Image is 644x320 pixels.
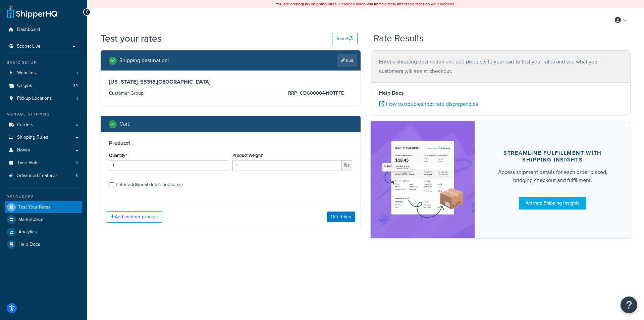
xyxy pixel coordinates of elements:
li: Websites [5,67,82,79]
span: Time Slots [17,160,39,166]
a: Time Slots0 [5,157,82,169]
span: Analytics [18,229,37,235]
h3: Product 1 [109,140,352,147]
a: Boxes [5,144,82,156]
h2: Shipping destination : [119,57,169,63]
h2: Cart : [119,121,130,127]
span: Scope: Live [17,44,41,49]
li: Advanced Features [5,170,82,182]
button: Reset [332,33,358,44]
li: Time Slots [5,157,82,169]
input: 0.00 [232,160,342,170]
li: Pickup Locations [5,92,82,105]
button: Open Resource Center [621,296,637,313]
h4: Help Docs [379,89,622,97]
span: 0 [75,160,78,166]
a: Shipping Rules [5,131,82,144]
span: 39 [73,83,78,89]
span: Websites [17,70,36,76]
a: How to troubleshoot rate discrepancies [379,100,478,108]
a: Websites1 [5,67,82,79]
span: Origins [17,83,32,89]
a: Help Docs [5,238,82,250]
span: Carriers [17,122,34,128]
input: Enter additional details (optional) [109,182,114,187]
div: Manage Shipping [5,111,82,117]
span: Test Your Rates [18,204,51,210]
span: Shipping Rules [17,135,48,140]
span: RRP_CDG00004-NOTFFE [286,89,344,97]
a: Activate Shipping Insights [519,197,586,210]
div: Resources [5,194,82,200]
a: Marketplace [5,214,82,226]
span: lbs [342,160,352,170]
input: 0 [109,160,229,170]
p: Enter a shipping destination and add products to your cart to test your rates and see what your c... [379,57,622,76]
label: Product Weight* [232,153,263,158]
b: LIVE [303,1,311,7]
button: Get Rates [327,212,355,222]
h3: [US_STATE], 55318 , [GEOGRAPHIC_DATA] [109,79,352,85]
a: Pickup Locations1 [5,92,82,105]
span: Advanced Features [17,173,58,179]
span: 6 [75,173,78,179]
h1: Test your rates [101,32,162,45]
span: Boxes [17,147,30,153]
h2: Rate Results [374,33,424,44]
label: Quantity* [109,153,127,158]
div: Streamline Fulfillment with Shipping Insights [491,150,614,163]
li: Origins [5,80,82,92]
a: Edit [337,54,357,67]
span: Help Docs [18,242,40,247]
span: Dashboard [17,27,40,33]
span: Customer Group: [109,90,146,97]
a: Dashboard [5,24,82,36]
a: Analytics [5,226,82,238]
a: Origins39 [5,80,82,92]
a: Test Your Rates [5,201,82,213]
div: Basic Setup [5,60,82,65]
a: Advanced Features6 [5,170,82,182]
div: Enter additional details (optional) [116,180,182,189]
div: Access shipment details for each order placed, bridging checkout and fulfillment. [491,168,614,184]
span: 1 [76,96,78,101]
span: Pickup Locations [17,96,52,101]
img: feature-image-si-e24932ea9b9fcd0ff835db86be1ff8d589347e8876e1638d903ea230a36726be.png [381,131,465,228]
a: Carriers [5,119,82,131]
span: Marketplace [18,217,44,223]
button: Add another product [106,211,162,223]
span: 1 [76,70,78,76]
